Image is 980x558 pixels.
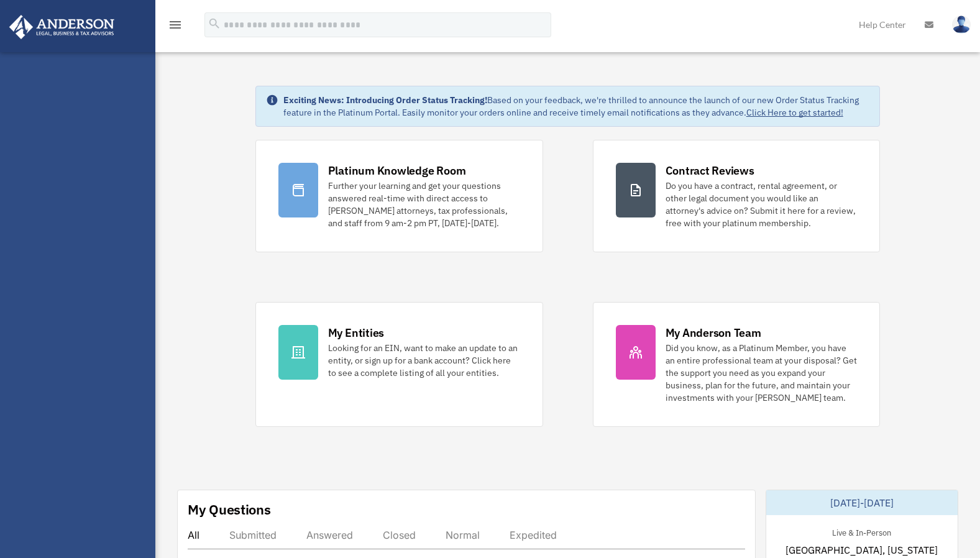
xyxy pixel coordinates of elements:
a: Contract Reviews Do you have a contract, rental agreement, or other legal document you would like... [593,140,881,252]
i: search [208,17,221,30]
div: Live & In-Person [822,525,901,538]
div: My Anderson Team [666,325,761,341]
i: menu [168,17,183,32]
div: Based on your feedback, we're thrilled to announce the launch of our new Order Status Tracking fe... [283,94,870,119]
div: Closed [383,529,416,541]
div: [DATE]-[DATE] [766,490,958,515]
div: Looking for an EIN, want to make an update to an entity, or sign up for a bank account? Click her... [328,342,520,379]
div: Expedited [510,529,557,541]
div: Answered [306,529,353,541]
a: Platinum Knowledge Room Further your learning and get your questions answered real-time with dire... [255,140,543,252]
div: Do you have a contract, rental agreement, or other legal document you would like an attorney's ad... [666,180,858,229]
div: Submitted [229,529,277,541]
div: My Questions [188,500,271,519]
a: My Anderson Team Did you know, as a Platinum Member, you have an entire professional team at your... [593,302,881,427]
div: All [188,529,199,541]
div: Contract Reviews [666,163,754,178]
div: Did you know, as a Platinum Member, you have an entire professional team at your disposal? Get th... [666,342,858,404]
img: User Pic [952,16,971,34]
a: Click Here to get started! [746,107,843,118]
span: [GEOGRAPHIC_DATA], [US_STATE] [785,542,938,557]
a: My Entities Looking for an EIN, want to make an update to an entity, or sign up for a bank accoun... [255,302,543,427]
a: menu [168,22,183,32]
div: Platinum Knowledge Room [328,163,466,178]
div: Further your learning and get your questions answered real-time with direct access to [PERSON_NAM... [328,180,520,229]
div: Normal [446,529,480,541]
img: Anderson Advisors Platinum Portal [6,15,118,39]
div: My Entities [328,325,384,341]
strong: Exciting News: Introducing Order Status Tracking! [283,94,487,106]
